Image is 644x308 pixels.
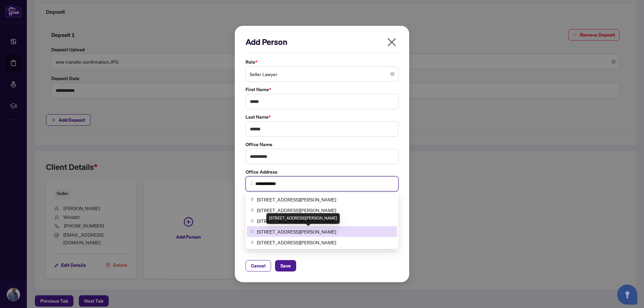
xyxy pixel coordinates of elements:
img: search_icon [250,182,254,186]
button: Save [275,260,296,271]
label: First Name [246,86,398,93]
span: close [386,37,397,48]
span: Save [280,260,291,271]
button: Open asap [617,285,637,305]
span: [STREET_ADDRESS][PERSON_NAME] [257,239,336,246]
div: [STREET_ADDRESS][PERSON_NAME] [266,213,340,224]
span: [STREET_ADDRESS][PERSON_NAME] [257,206,336,214]
label: Last Name [246,113,398,121]
span: Cancel [251,260,266,271]
span: [STREET_ADDRESS][PERSON_NAME] [257,217,336,225]
span: Seller Lawyer [250,68,394,80]
h2: Add Person [246,37,398,47]
span: [STREET_ADDRESS][PERSON_NAME] [257,228,336,235]
label: Role [246,58,398,66]
label: Office Name [246,141,398,148]
span: close-circle [390,72,394,76]
button: Cancel [246,260,271,271]
span: [STREET_ADDRESS][PERSON_NAME] [257,196,336,203]
label: Office Address [246,168,398,176]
